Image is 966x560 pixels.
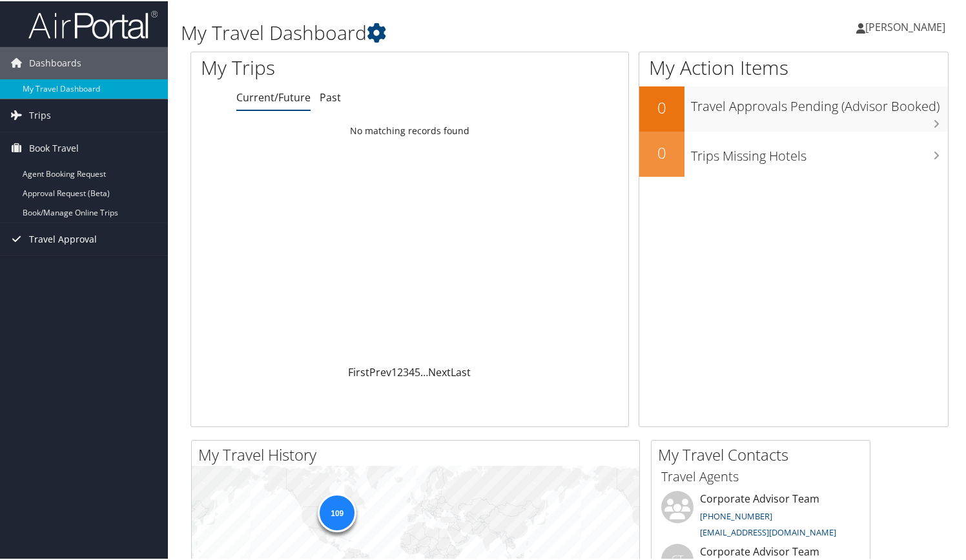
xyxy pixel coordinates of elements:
h1: My Trips [201,53,437,80]
td: No matching records found [191,118,628,141]
span: [PERSON_NAME] [865,19,945,33]
h3: Travel Approvals Pending (Advisor Booked) [691,90,948,114]
a: 2 [397,364,403,378]
a: Prev [369,364,391,378]
div: 109 [318,492,356,530]
h2: My Travel Contacts [658,443,870,465]
a: First [348,364,369,378]
h3: Travel Agents [661,466,860,485]
span: … [420,364,428,378]
a: [EMAIL_ADDRESS][DOMAIN_NAME] [700,525,836,537]
a: 4 [409,364,415,378]
span: Dashboards [29,46,81,78]
li: Corporate Advisor Team [655,490,867,543]
h2: 0 [639,141,684,163]
a: 1 [391,364,397,378]
h2: 0 [639,95,684,117]
h1: My Travel Dashboard [181,18,699,45]
a: Next [428,364,451,378]
h3: Trips Missing Hotels [691,139,948,164]
a: 5 [415,364,420,378]
img: airportal-logo.png [28,8,158,39]
h2: My Travel History [198,443,639,465]
a: [PHONE_NUMBER] [700,509,772,521]
a: [PERSON_NAME] [856,6,958,45]
span: Book Travel [29,131,79,163]
a: Last [451,364,471,378]
a: 0Trips Missing Hotels [639,130,948,175]
a: Past [320,89,341,103]
a: 0Travel Approvals Pending (Advisor Booked) [639,85,948,130]
a: 3 [403,364,409,378]
span: Travel Approval [29,222,97,254]
span: Trips [29,98,51,130]
h1: My Action Items [639,53,948,80]
a: Current/Future [236,89,311,103]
